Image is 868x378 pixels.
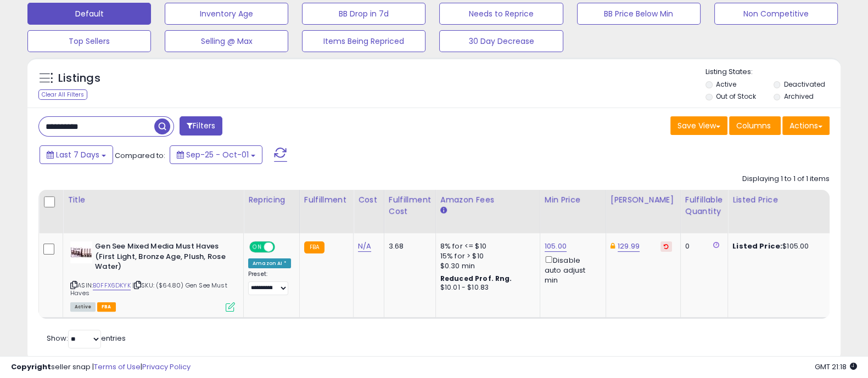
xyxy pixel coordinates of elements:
[440,261,531,271] div: $0.30 min
[70,241,92,263] img: 51bZD6N7d3L._SL40_.jpg
[142,362,191,372] a: Privacy Policy
[170,145,262,164] button: Sep-25 - Oct-01
[782,116,830,135] button: Actions
[11,362,51,372] strong: Copyright
[248,270,291,295] div: Preset:
[165,3,288,25] button: Inventory Age
[685,194,723,217] div: Fulfillable Quantity
[95,241,228,275] b: Gen See Mixed Media Must Haves (First Light, Bronze Age, Plush, Rose Water)
[27,3,151,25] button: Default
[732,194,827,206] div: Listed Price
[577,3,701,25] button: BB Price Below Min
[732,241,824,251] div: $105.00
[389,194,431,217] div: Fulfillment Cost
[70,302,96,312] span: All listings currently available for purchase on Amazon
[439,3,563,25] button: Needs to Reprice
[58,71,100,86] h5: Listings
[685,241,719,251] div: 0
[729,116,781,135] button: Columns
[716,92,756,101] label: Out of Stock
[186,149,249,160] span: Sep-25 - Oct-01
[440,241,531,251] div: 8% for <= $10
[248,258,291,268] div: Amazon AI *
[439,30,563,52] button: 30 Day Decrease
[97,302,116,312] span: FBA
[440,206,447,216] small: Amazon Fees.
[94,362,141,372] a: Terms of Use
[180,116,222,136] button: Filters
[389,241,427,251] div: 3.68
[440,283,531,292] div: $10.01 - $10.83
[783,80,825,89] label: Deactivated
[783,92,813,101] label: Archived
[670,116,727,135] button: Save View
[358,241,371,252] a: N/A
[302,3,425,25] button: BB Drop in 7d
[302,30,425,52] button: Items Being Repriced
[38,89,87,100] div: Clear All Filters
[40,145,113,164] button: Last 7 Days
[545,254,597,285] div: Disable auto adjust min
[611,194,676,206] div: [PERSON_NAME]
[165,30,288,52] button: Selling @ Max
[545,194,601,206] div: Min Price
[47,333,126,343] span: Show: entries
[27,30,151,52] button: Top Sellers
[705,67,841,77] p: Listing States:
[545,241,567,252] a: 105.00
[742,174,830,184] div: Displaying 1 to 1 of 1 items
[250,242,264,252] span: ON
[714,3,838,25] button: Non Competitive
[70,241,235,311] div: ASIN:
[273,242,291,252] span: OFF
[358,194,379,206] div: Cost
[440,274,512,283] b: Reduced Prof. Rng.
[56,149,99,160] span: Last 7 Days
[440,194,535,206] div: Amazon Fees
[93,281,131,290] a: B0FFX6DKYK
[304,194,349,206] div: Fulfillment
[815,362,857,372] span: 2025-10-9 21:18 GMT
[716,80,736,89] label: Active
[115,150,165,161] span: Compared to:
[618,241,640,252] a: 129.99
[732,241,782,251] b: Listed Price:
[440,251,531,261] div: 15% for > $10
[68,194,239,206] div: Title
[304,241,324,253] small: FBA
[736,120,771,131] span: Columns
[248,194,295,206] div: Repricing
[11,362,191,373] div: seller snap | |
[70,281,227,297] span: | SKU: ($64.80) Gen See Must Haves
